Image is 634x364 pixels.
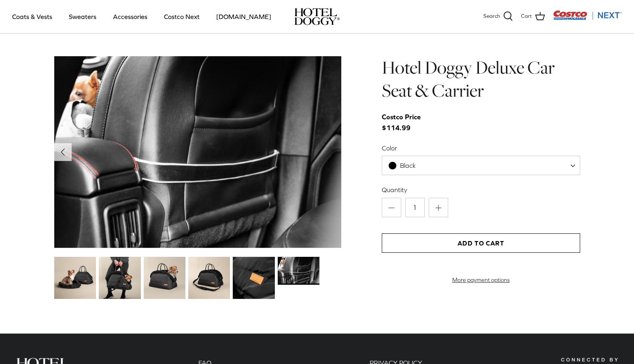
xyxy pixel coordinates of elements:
a: Cart [521,11,545,22]
span: $114.99 [382,112,429,133]
a: [DOMAIN_NAME] [209,3,279,30]
span: Black [382,161,432,170]
a: hoteldoggy.com hoteldoggycom [294,8,340,25]
a: More payment options [382,277,580,284]
span: Black [400,162,416,169]
a: Search [483,11,513,22]
label: Quantity [382,185,580,194]
div: Costco Price [382,112,421,123]
a: Sweaters [62,3,104,30]
img: hoteldoggycom [294,8,340,25]
a: Costco Next [157,3,207,30]
button: Previous [54,143,72,161]
span: Search [483,12,500,21]
a: Visit Costco Next [553,15,622,21]
a: Coats & Vests [5,3,60,30]
a: Accessories [106,3,155,30]
span: Black [382,156,580,175]
button: Add to Cart [382,233,580,253]
label: Color [382,144,580,152]
input: Quantity [405,198,425,217]
h1: Hotel Doggy Deluxe Car Seat & Carrier [382,56,580,102]
img: Costco Next [553,10,622,20]
span: Cart [521,12,532,21]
